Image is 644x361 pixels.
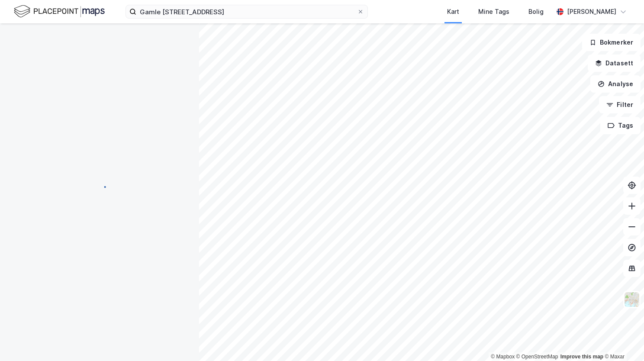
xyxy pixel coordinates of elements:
button: Bokmerker [582,34,641,51]
button: Filter [599,96,641,113]
div: Mine Tags [478,6,509,17]
a: Mapbox [491,354,515,360]
iframe: Chat Widget [601,319,644,361]
div: [PERSON_NAME] [567,6,616,17]
a: OpenStreetMap [516,354,558,360]
button: Tags [600,117,641,134]
img: logo.f888ab2527a4732fd821a326f86c7f29.svg [14,4,105,19]
img: spinner.a6d8c91a73a9ac5275cf975e30b51cfb.svg [93,180,106,194]
button: Datasett [588,55,641,72]
button: Analyse [590,75,641,93]
input: Søk på adresse, matrikkel, gårdeiere, leietakere eller personer [136,5,357,18]
a: Improve this map [560,354,603,360]
img: Z [624,291,640,308]
div: Kart [447,6,459,17]
div: Bolig [528,6,544,17]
